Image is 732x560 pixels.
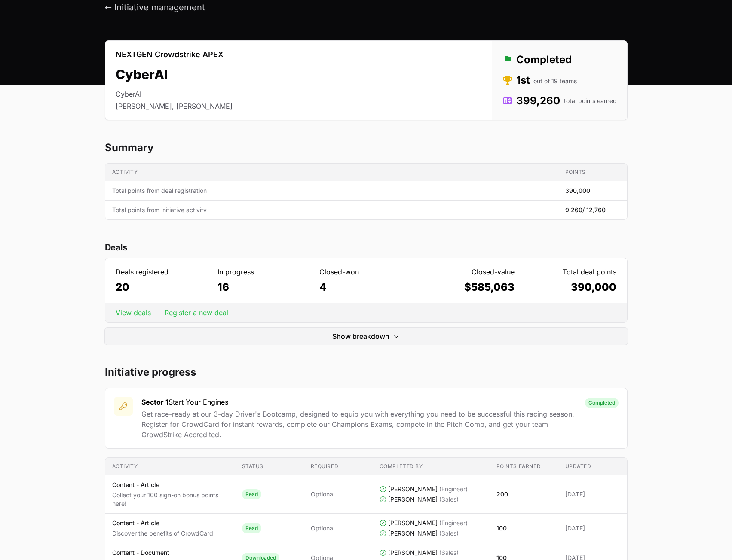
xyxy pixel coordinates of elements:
[116,308,151,317] a: View deals
[105,164,558,181] th: Activity
[373,458,490,475] th: Completed by
[112,519,213,527] p: Content - Article
[523,280,616,294] dd: 390,000
[332,331,389,341] span: Show breakdown
[105,2,205,13] button: ← Initiative management
[116,267,209,277] dt: Deals registered
[558,164,627,181] th: Points
[496,490,508,499] p: 200
[388,495,438,504] span: [PERSON_NAME]
[502,94,617,108] dd: 399,260
[393,333,400,340] svg: Expand/Collapse
[319,280,413,294] dd: 4
[105,328,628,345] button: Show breakdownExpand/Collapse
[388,519,438,527] span: [PERSON_NAME]
[564,97,617,105] span: total points earned
[116,49,233,60] p: NEXTGEN Crowdstrike APEX
[112,529,213,538] p: Discover the benefits of CrowdCard
[141,397,576,407] h3: Start Your Engines
[439,548,459,557] span: (Sales)
[141,409,576,440] p: Get race-ready at our 3-day Driver's Bootcamp, designed to equip you with everything you need to ...
[217,280,311,294] dd: 16
[311,490,334,499] span: Optional
[105,40,628,120] section: CyberAI's details
[388,485,438,493] span: [PERSON_NAME]
[105,141,628,155] h2: Summary
[105,141,628,220] section: CyberAI's progress summary
[439,485,468,493] span: (Engineer)
[558,458,627,475] th: Updated
[112,548,213,557] p: Content - Document
[319,267,413,277] dt: Closed-won
[502,53,617,67] dd: Completed
[388,548,438,557] span: [PERSON_NAME]
[112,206,551,214] span: Total points from initiative activity
[565,490,620,499] span: [DATE]
[565,186,590,195] span: 390,000
[116,89,233,99] li: CyberAI
[565,206,606,214] span: 9,260
[490,458,558,475] th: Points earned
[496,524,507,533] p: 100
[439,519,468,527] span: (Engineer)
[165,308,228,317] a: Register a new deal
[582,206,606,213] span: / 12,760
[523,267,616,277] dt: Total deal points
[421,267,515,277] dt: Closed-value
[439,529,459,538] span: (Sales)
[105,240,628,345] section: Deal statistics
[141,398,168,406] span: Sector 1
[388,529,438,538] span: [PERSON_NAME]
[533,77,577,85] span: out of 19 teams
[439,495,459,504] span: (Sales)
[502,73,617,87] dd: 1st
[235,458,304,475] th: Status
[421,280,515,294] dd: $585,063
[304,458,373,475] th: Required
[116,101,233,111] li: [PERSON_NAME], [PERSON_NAME]
[116,67,233,82] h2: CyberAI
[112,186,551,195] span: Total points from deal registration
[311,524,334,533] span: Optional
[105,240,628,254] h2: Deals
[112,481,228,489] p: Content - Article
[217,267,311,277] dt: In progress
[105,365,628,379] h2: Initiative progress
[116,280,209,294] dd: 20
[112,491,228,508] p: Collect your 100 sign-on bonus points here!
[105,458,235,475] th: Activity
[565,524,620,533] span: [DATE]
